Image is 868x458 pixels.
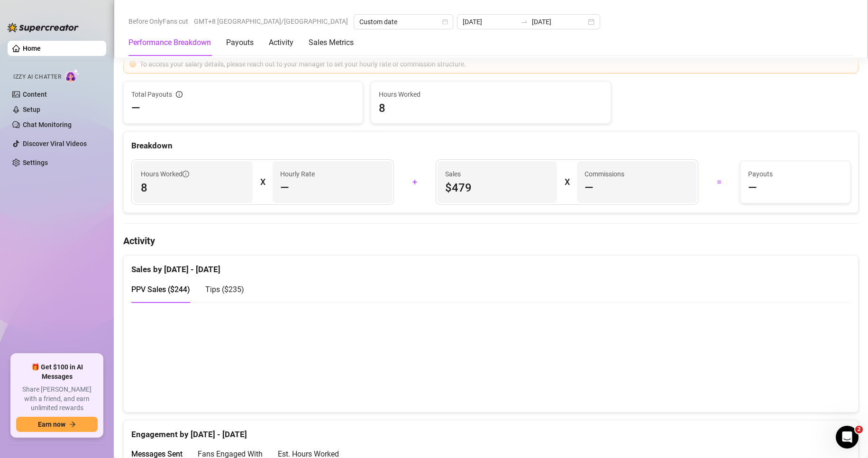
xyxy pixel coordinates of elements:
img: logo-BBDzfeDw.svg [8,23,79,32]
span: Hours Worked [141,169,189,179]
div: Performance Breakdown [128,37,211,48]
div: Sales by [DATE] - [DATE] [131,256,850,276]
span: Izzy AI Chatter [13,73,61,82]
span: 8 [379,101,603,116]
div: To access your salary details, please reach out to your manager to set your hourly rate or commis... [140,59,852,69]
a: Settings [23,159,48,166]
iframe: Intercom live chat [836,426,859,449]
a: Setup [23,106,40,113]
article: Hourly Rate [280,169,315,179]
div: Breakdown [131,139,850,152]
span: arrow-right [69,421,76,428]
span: Earn now [38,421,65,428]
span: 2 [855,426,863,433]
span: to [521,18,528,26]
div: + [400,174,430,190]
div: Engagement by [DATE] - [DATE] [131,421,850,441]
span: — [131,101,140,116]
input: Start date [463,17,517,27]
span: Custom date [359,15,448,29]
a: Home [23,45,41,52]
span: Total Payouts [131,89,172,100]
span: Share [PERSON_NAME] with a friend, and earn unlimited rewards [16,385,98,413]
span: — [280,180,289,195]
span: PPV Sales ( $244 ) [131,285,190,294]
span: info-circle [183,171,189,177]
span: calendar [442,19,448,25]
span: Payouts [748,169,842,179]
span: 8 [141,180,245,195]
button: Earn nowarrow-right [16,417,98,432]
div: = [704,174,734,190]
div: X [565,174,569,190]
span: — [748,180,757,195]
span: $479 [445,180,549,195]
span: Tips ( $235 ) [205,285,244,294]
div: X [260,174,265,190]
h4: Activity [123,234,859,247]
div: Activity [269,37,293,48]
a: Chat Monitoring [23,121,72,128]
span: Hours Worked [379,89,603,100]
article: Commissions [585,169,624,179]
a: Content [23,91,47,98]
input: End date [532,17,586,27]
div: Sales Metrics [309,37,354,48]
span: — [585,180,594,195]
div: Payouts [226,37,254,48]
span: exclamation-circle [129,61,136,67]
span: 🎁 Get $100 in AI Messages [16,363,98,381]
img: AI Chatter [65,69,80,82]
span: Before OnlyFans cut [128,14,188,28]
span: Sales [445,169,549,179]
span: swap-right [521,18,528,26]
span: info-circle [176,91,183,98]
a: Discover Viral Videos [23,140,87,147]
span: GMT+8 [GEOGRAPHIC_DATA]/[GEOGRAPHIC_DATA] [194,14,348,28]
